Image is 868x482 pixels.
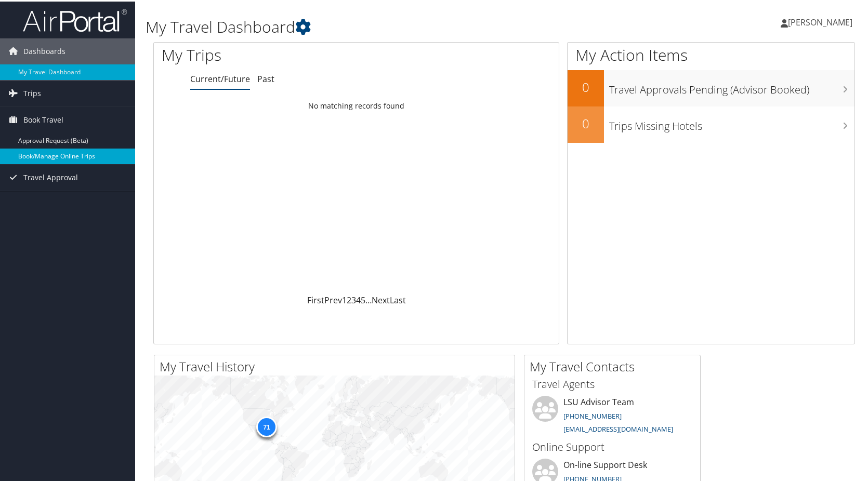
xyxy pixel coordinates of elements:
[23,37,65,63] span: Dashboards
[568,43,854,64] h1: My Action Items
[563,473,622,482] a: [PHONE_NUMBER]
[532,376,692,390] h3: Travel Agents
[365,293,372,304] span: …
[372,293,390,304] a: Next
[568,113,604,131] h2: 0
[324,293,342,304] a: Prev
[146,15,624,36] h1: My Travel Dashboard
[781,5,863,36] a: [PERSON_NAME]
[23,163,78,189] span: Travel Approval
[351,293,356,304] a: 3
[162,43,383,64] h1: My Trips
[160,356,515,374] h2: My Travel History
[23,7,127,31] img: airportal-logo.png
[154,95,559,114] td: No matching records found
[609,112,854,132] h3: Trips Missing Hotels
[23,79,41,105] span: Trips
[23,105,63,131] span: Book Travel
[342,293,347,304] a: 1
[190,72,250,83] a: Current/Future
[307,293,324,304] a: First
[568,69,854,105] a: 0Travel Approvals Pending (Advisor Booked)
[563,410,622,419] a: [PHONE_NUMBER]
[257,72,274,83] a: Past
[361,293,365,304] a: 5
[568,105,854,141] a: 0Trips Missing Hotels
[256,415,277,436] div: 71
[568,77,604,95] h2: 0
[390,293,406,304] a: Last
[532,438,692,453] h3: Online Support
[530,356,700,374] h2: My Travel Contacts
[609,76,854,96] h3: Travel Approvals Pending (Advisor Booked)
[563,423,673,432] a: [EMAIL_ADDRESS][DOMAIN_NAME]
[527,394,698,437] li: LSU Advisor Team
[788,15,852,26] span: [PERSON_NAME]
[356,293,361,304] a: 4
[347,293,351,304] a: 2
